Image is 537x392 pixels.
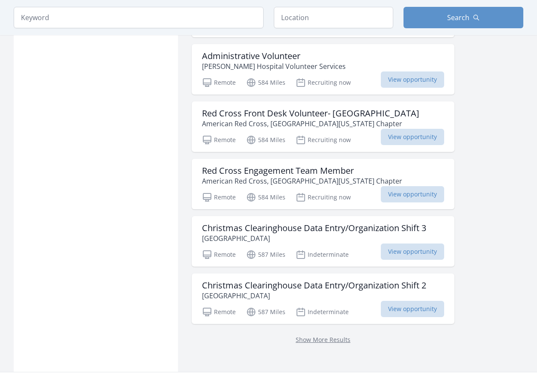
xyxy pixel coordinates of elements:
span: Search [447,12,469,23]
h3: Red Cross Engagement Team Member [202,166,402,176]
p: 584 Miles [246,135,285,145]
p: 584 Miles [246,77,285,88]
p: Indeterminate [296,249,349,260]
p: Remote [202,249,236,260]
span: View opportunity [381,244,444,260]
a: Show More Results [296,336,350,344]
p: American Red Cross, [GEOGRAPHIC_DATA][US_STATE] Chapter [202,176,402,186]
span: View opportunity [381,129,444,145]
p: Remote [202,77,236,88]
p: [GEOGRAPHIC_DATA] [202,233,426,244]
button: Search [403,7,523,28]
a: Red Cross Engagement Team Member American Red Cross, [GEOGRAPHIC_DATA][US_STATE] Chapter Remote 5... [192,159,454,209]
a: Red Cross Front Desk Volunteer- [GEOGRAPHIC_DATA] American Red Cross, [GEOGRAPHIC_DATA][US_STATE]... [192,101,454,152]
p: Remote [202,307,236,317]
p: [GEOGRAPHIC_DATA] [202,291,426,301]
input: Keyword [14,7,264,28]
a: Christmas Clearinghouse Data Entry/Organization Shift 3 [GEOGRAPHIC_DATA] Remote 587 Miles Indete... [192,216,454,267]
span: View opportunity [381,301,444,317]
p: Indeterminate [296,307,349,317]
h3: Administrative Volunteer [202,51,346,61]
p: 587 Miles [246,249,285,260]
p: American Red Cross, [GEOGRAPHIC_DATA][US_STATE] Chapter [202,119,419,129]
p: Recruiting now [296,192,351,202]
span: View opportunity [381,186,444,202]
input: Location [274,7,394,28]
a: Christmas Clearinghouse Data Entry/Organization Shift 2 [GEOGRAPHIC_DATA] Remote 587 Miles Indete... [192,273,454,324]
span: View opportunity [381,71,444,88]
a: Administrative Volunteer [PERSON_NAME] Hospital Volunteer Services Remote 584 Miles Recruiting no... [192,44,454,95]
p: Remote [202,135,236,145]
p: Recruiting now [296,135,351,145]
p: [PERSON_NAME] Hospital Volunteer Services [202,61,346,71]
p: 587 Miles [246,307,285,317]
p: 584 Miles [246,192,285,202]
p: Recruiting now [296,77,351,88]
h3: Christmas Clearinghouse Data Entry/Organization Shift 2 [202,280,426,291]
h3: Red Cross Front Desk Volunteer- [GEOGRAPHIC_DATA] [202,108,419,119]
p: Remote [202,192,236,202]
h3: Christmas Clearinghouse Data Entry/Organization Shift 3 [202,223,426,233]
